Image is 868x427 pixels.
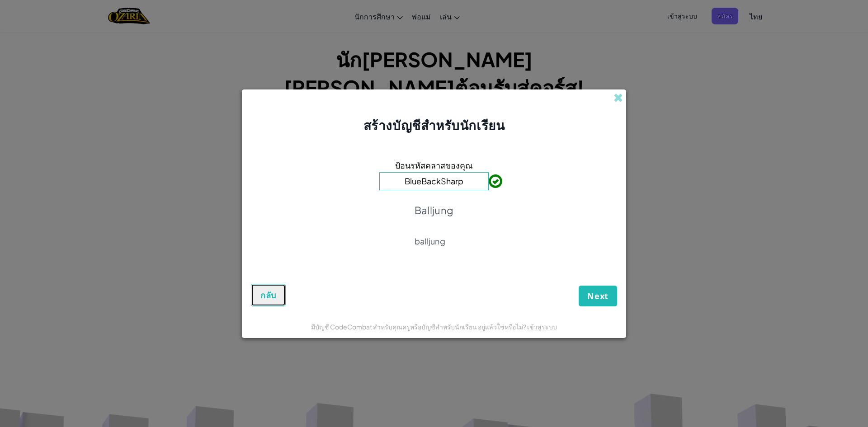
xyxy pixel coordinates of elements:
[395,159,473,172] span: ป้อนรหัสคลาสของคุณ
[363,117,505,133] span: สร้างบัญชีสำหรับนักเรียน
[579,286,617,306] button: Next
[587,291,609,301] span: Next
[251,284,286,306] button: กลับ
[311,323,527,331] span: มีบัญชี CodeCombat สำหรับคุณครูหรือบัญชีสำหรับนักเรียน อยู่แล้วใช่หรือไม่?
[415,204,454,216] p: Balljung
[415,236,454,247] p: balljung
[260,290,276,300] span: กลับ
[527,323,557,331] a: เข้าสู่ระบบ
